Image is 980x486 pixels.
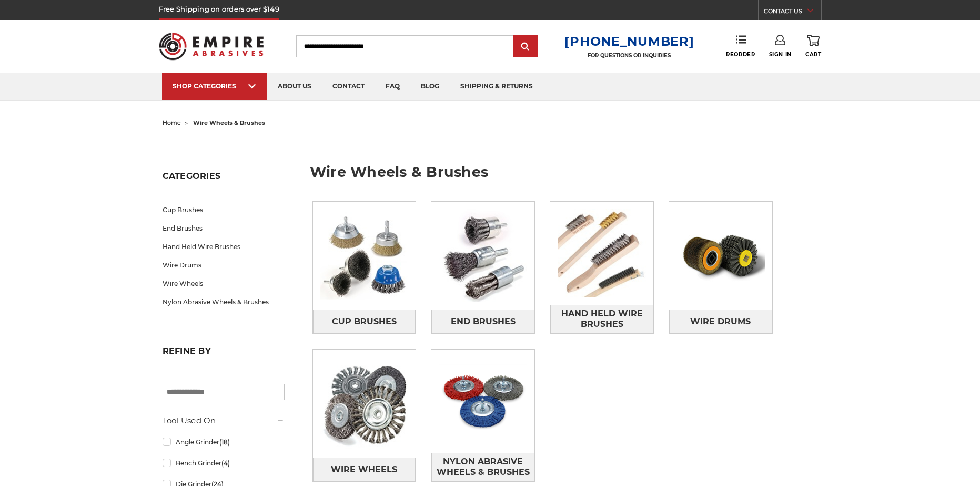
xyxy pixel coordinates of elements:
[163,171,285,187] h5: Categories
[431,202,534,310] img: End Brushes
[163,433,285,451] a: Angle Grinder(18)
[432,453,534,481] span: Nylon Abrasive Wheels & Brushes
[322,73,375,100] a: contact
[221,459,230,467] span: (4)
[163,219,285,237] a: End Brushes
[331,461,397,479] span: Wire Wheels
[313,458,416,481] a: Wire Wheels
[669,202,772,310] img: Wire Drums
[550,202,653,305] img: Hand Held Wire Brushes
[163,293,285,311] a: Nylon Abrasive Wheels & Brushes
[805,35,821,58] a: Cart
[726,51,755,58] span: Reorder
[173,82,257,90] div: SHOP CATEGORIES
[267,73,322,100] a: about us
[313,310,416,333] a: Cup Brushes
[313,204,416,308] img: Cup Brushes
[219,438,230,446] span: (18)
[564,52,694,59] p: FOR QUESTIONS OR INQUIRIES
[726,35,755,57] a: Reorder
[550,305,653,334] a: Hand Held Wire Brushes
[313,350,416,458] img: Wire Wheels
[764,5,821,20] a: CONTACT US
[163,414,285,427] h5: Tool Used On
[769,51,792,58] span: Sign In
[450,73,543,100] a: shipping & returns
[515,36,536,57] input: Submit
[410,73,450,100] a: blog
[163,256,285,274] a: Wire Drums
[431,350,534,453] img: Nylon Abrasive Wheels & Brushes
[163,119,181,126] a: home
[163,237,285,256] a: Hand Held Wire Brushes
[159,26,264,67] img: Empire Abrasives
[431,453,534,482] a: Nylon Abrasive Wheels & Brushes
[310,165,818,187] h1: wire wheels & brushes
[805,51,821,58] span: Cart
[193,119,265,126] span: wire wheels & brushes
[551,305,653,333] span: Hand Held Wire Brushes
[163,454,285,472] a: Bench Grinder(4)
[431,310,534,333] a: End Brushes
[669,310,772,333] a: Wire Drums
[690,313,751,331] span: Wire Drums
[564,34,694,49] a: [PHONE_NUMBER]
[163,346,285,362] h5: Refine by
[163,201,285,219] a: Cup Brushes
[375,73,410,100] a: faq
[332,313,397,331] span: Cup Brushes
[163,274,285,293] a: Wire Wheels
[451,313,516,331] span: End Brushes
